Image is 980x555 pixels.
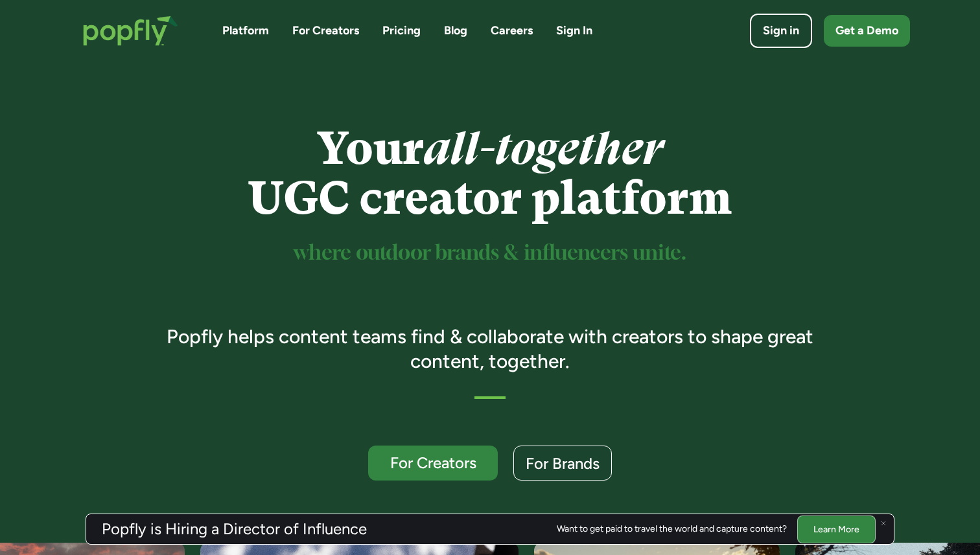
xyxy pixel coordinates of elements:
[380,455,486,471] div: For Creators
[294,244,686,264] sup: where outdoor brands & influencers unite.
[513,446,612,481] a: For Brands
[292,23,359,39] a: For Creators
[102,521,367,537] h3: Popfly is Hiring a Director of Influence
[491,23,533,39] a: Careers
[797,515,876,543] a: Learn More
[424,122,663,175] em: all-together
[835,23,898,39] div: Get a Demo
[824,15,910,47] a: Get a Demo
[557,524,787,534] div: Want to get paid to travel the world and capture content?
[148,324,832,373] h3: Popfly helps content teams find & collaborate with creators to shape great content, together.
[444,23,467,39] a: Blog
[763,23,799,39] div: Sign in
[222,23,269,39] a: Platform
[368,446,498,481] a: For Creators
[526,455,600,471] div: For Brands
[750,14,812,48] a: Sign in
[148,124,832,223] h1: Your UGC creator platform
[70,3,191,59] a: home
[382,23,421,39] a: Pricing
[556,23,592,39] a: Sign In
